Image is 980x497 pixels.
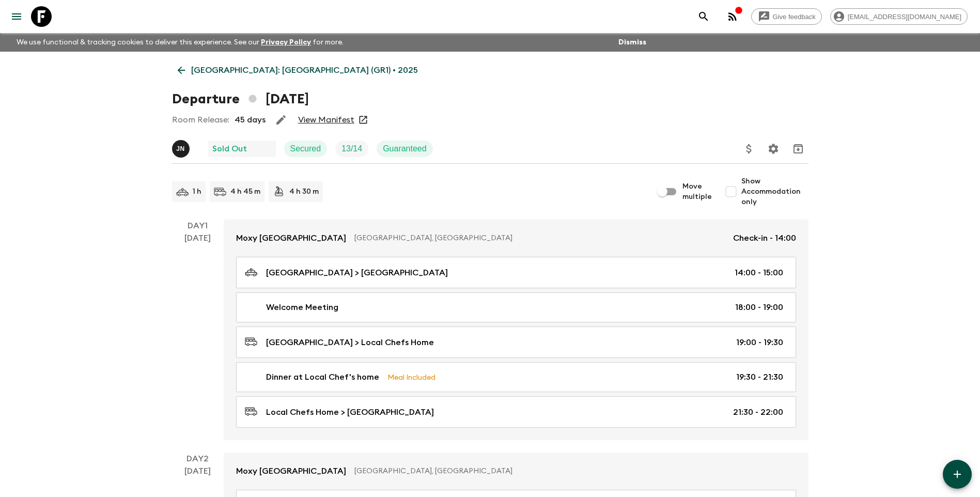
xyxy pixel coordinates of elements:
p: Local Chefs Home > [GEOGRAPHIC_DATA] [266,406,434,418]
p: 19:00 - 19:30 [736,336,783,349]
div: [EMAIL_ADDRESS][DOMAIN_NAME] [830,8,968,25]
a: Privacy Policy [261,39,311,46]
p: Room Release: [172,114,229,126]
p: Meal Included [387,371,435,383]
p: [GEOGRAPHIC_DATA], [GEOGRAPHIC_DATA] [354,233,725,243]
p: 4 h 30 m [289,187,319,197]
p: [GEOGRAPHIC_DATA] > [GEOGRAPHIC_DATA] [266,267,448,279]
p: 19:30 - 21:30 [736,371,783,383]
a: [GEOGRAPHIC_DATA]: [GEOGRAPHIC_DATA] (GR1) • 2025 [172,60,424,81]
p: Secured [290,143,321,155]
p: Moxy [GEOGRAPHIC_DATA] [236,465,346,477]
p: 21:30 - 22:00 [733,406,783,418]
a: Moxy [GEOGRAPHIC_DATA][GEOGRAPHIC_DATA], [GEOGRAPHIC_DATA] [224,453,808,490]
h1: Departure [DATE] [172,89,309,110]
a: View Manifest [298,115,354,125]
button: Archive (Completed, Cancelled or Unsynced Departures only) [788,138,808,159]
p: Sold Out [212,143,247,155]
a: Give feedback [751,8,822,25]
p: [GEOGRAPHIC_DATA] > Local Chefs Home [266,336,434,349]
span: Show Accommodation only [741,176,808,207]
button: JN [172,140,192,158]
span: Give feedback [767,13,821,21]
p: 4 h 45 m [230,187,260,197]
p: J N [176,145,185,153]
p: Guaranteed [383,143,427,155]
div: Secured [284,141,328,157]
button: search adventures [693,6,714,27]
p: Dinner at Local Chef's home [266,371,379,383]
p: [GEOGRAPHIC_DATA], [GEOGRAPHIC_DATA] [354,466,788,476]
p: Check-in - 14:00 [733,232,796,244]
p: 45 days [235,114,266,126]
a: Dinner at Local Chef's homeMeal Included19:30 - 21:30 [236,362,796,392]
p: [GEOGRAPHIC_DATA]: [GEOGRAPHIC_DATA] (GR1) • 2025 [191,64,418,76]
p: Welcome Meeting [266,301,338,314]
p: We use functional & tracking cookies to deliver this experience. See our for more. [12,33,348,52]
p: Moxy [GEOGRAPHIC_DATA] [236,232,346,244]
a: Moxy [GEOGRAPHIC_DATA][GEOGRAPHIC_DATA], [GEOGRAPHIC_DATA]Check-in - 14:00 [224,220,808,257]
p: 1 h [193,187,201,197]
a: [GEOGRAPHIC_DATA] > [GEOGRAPHIC_DATA]14:00 - 15:00 [236,257,796,288]
button: menu [6,6,27,27]
button: Dismiss [616,35,649,50]
p: 13 / 14 [341,143,362,155]
div: [DATE] [184,232,211,440]
p: 18:00 - 19:00 [735,301,783,314]
span: Move multiple [682,181,712,202]
a: Welcome Meeting18:00 - 19:00 [236,292,796,322]
button: Settings [763,138,784,159]
a: [GEOGRAPHIC_DATA] > Local Chefs Home19:00 - 19:30 [236,327,796,358]
div: Trip Fill [335,141,368,157]
p: Day 2 [172,453,224,465]
a: Local Chefs Home > [GEOGRAPHIC_DATA]21:30 - 22:00 [236,396,796,428]
span: [EMAIL_ADDRESS][DOMAIN_NAME] [842,13,967,21]
span: Janita Nurmi [172,143,192,151]
p: 14:00 - 15:00 [735,267,783,279]
button: Update Price, Early Bird Discount and Costs [739,138,759,159]
p: Day 1 [172,220,224,232]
